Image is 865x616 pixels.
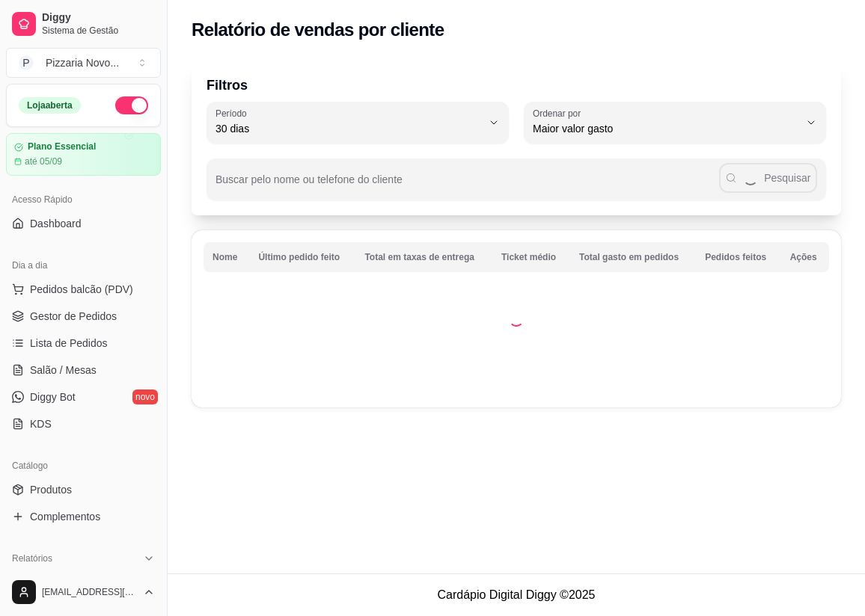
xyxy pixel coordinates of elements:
[533,107,586,120] label: Ordenar por
[207,75,826,96] p: Filtros
[6,304,161,328] a: Gestor de Pedidos
[30,363,97,378] span: Salão / Mesas
[6,6,161,42] a: DiggySistema de Gestão
[533,121,799,136] span: Maior valor gasto
[6,212,161,235] a: Dashboard
[6,188,161,212] div: Acesso Rápido
[6,133,161,176] a: Plano Essencialaté 05/09
[30,509,100,524] span: Complementos
[25,155,62,167] article: até 05/09
[6,478,161,502] a: Produtos
[192,18,444,42] h2: Relatório de vendas por cliente
[524,102,826,144] button: Ordenar porMaior valor gasto
[30,416,52,431] span: KDS
[115,96,148,114] button: Alterar Status
[6,358,161,382] a: Salão / Mesas
[6,574,161,610] button: [EMAIL_ADDRESS][DOMAIN_NAME]
[6,505,161,529] a: Complementos
[42,586,137,598] span: [EMAIL_ADDRESS][DOMAIN_NAME]
[42,11,155,25] span: Diggy
[6,385,161,409] a: Diggy Botnovo
[30,389,76,404] span: Diggy Bot
[216,121,482,136] span: 30 dias
[6,412,161,436] a: KDS
[6,253,161,277] div: Dia a dia
[30,216,82,231] span: Dashboard
[30,282,133,297] span: Pedidos balcão (PDV)
[216,107,251,120] label: Período
[168,573,865,616] footer: Cardápio Digital Diggy © 2025
[30,482,72,497] span: Produtos
[6,331,161,355] a: Lista de Pedidos
[19,97,81,114] div: Loja aberta
[28,141,96,153] article: Plano Essencial
[19,55,34,70] span: P
[30,336,108,351] span: Lista de Pedidos
[6,48,161,78] button: Select a team
[30,309,117,324] span: Gestor de Pedidos
[46,55,119,70] div: Pizzaria Novo ...
[509,312,524,327] div: Loading
[216,178,719,193] input: Buscar pelo nome ou telefone do cliente
[6,277,161,301] button: Pedidos balcão (PDV)
[42,25,155,37] span: Sistema de Gestão
[207,102,509,144] button: Período30 dias
[6,454,161,478] div: Catálogo
[12,552,52,564] span: Relatórios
